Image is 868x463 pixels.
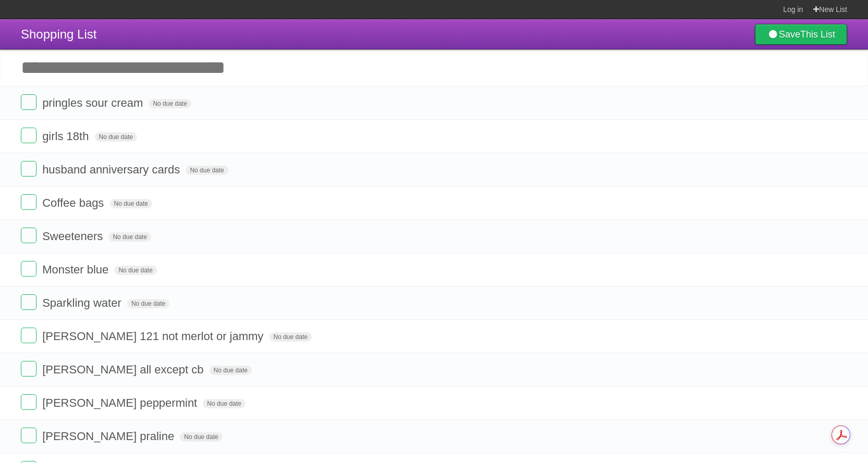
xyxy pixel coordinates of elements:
label: Done [21,294,36,310]
label: Done [21,361,36,377]
span: No due date [114,266,156,275]
label: Done [21,128,36,143]
label: Done [21,428,36,443]
span: No due date [108,232,151,242]
span: No due date [149,99,191,108]
span: No due date [270,332,312,342]
a: SaveThis List [755,24,847,45]
span: Monster blue [42,263,111,276]
span: [PERSON_NAME] peppermint [42,396,200,409]
span: [PERSON_NAME] all except cb [42,363,206,376]
label: Done [21,161,36,177]
label: Done [21,94,36,110]
span: No due date [180,432,222,442]
span: No due date [186,166,228,175]
label: Done [21,394,36,410]
span: husband anniversary cards [42,163,182,176]
span: Shopping List [21,27,96,41]
span: [PERSON_NAME] 121 not merlot or jammy [42,330,266,343]
label: Done [21,261,36,277]
label: Done [21,194,36,210]
b: This List [800,29,835,40]
span: Sweeteners [42,230,105,243]
label: Done [21,328,36,343]
span: [PERSON_NAME] praline [42,430,177,443]
span: No due date [210,366,252,375]
span: pringles sour cream [42,96,145,109]
span: girls 18th [42,130,91,143]
span: Sparkling water [42,296,124,309]
span: No due date [203,399,245,408]
label: Done [21,228,36,243]
span: No due date [95,132,137,142]
span: Coffee bags [42,196,106,209]
span: No due date [110,199,152,208]
span: No due date [127,299,169,308]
